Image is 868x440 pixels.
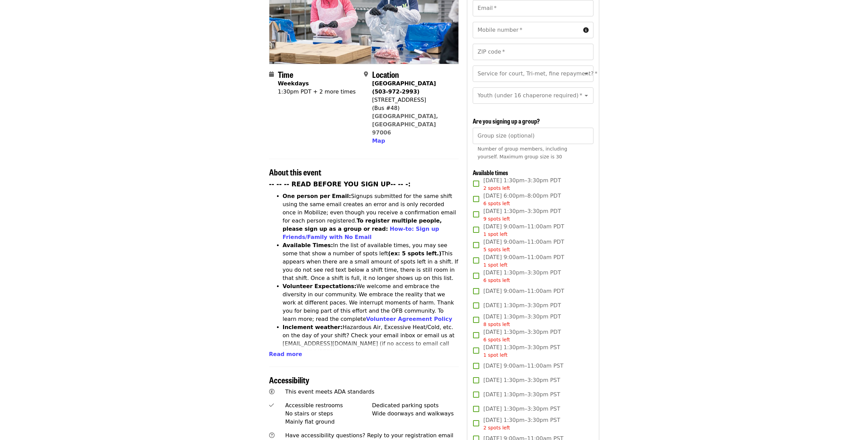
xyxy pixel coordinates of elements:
[269,351,302,357] span: Read more
[285,418,372,426] div: Mainly flat ground
[483,278,510,283] span: 6 spots left
[473,116,540,125] span: Are you signing up a group?
[372,80,436,95] strong: [GEOGRAPHIC_DATA] (503-972-2993)
[583,27,589,33] i: circle-info icon
[372,113,438,136] a: [GEOGRAPHIC_DATA], [GEOGRAPHIC_DATA] 97006
[483,337,510,342] span: 6 spots left
[283,241,459,282] li: In the list of available times, you may see some that show a number of spots left This appears wh...
[285,410,372,418] div: No stairs or steps
[269,402,274,409] i: check icon
[372,96,453,104] div: [STREET_ADDRESS]
[483,231,507,237] span: 1 spot left
[372,137,385,145] button: Map
[269,374,309,386] span: Accessibility
[283,283,357,289] strong: Volunteer Expectations:
[483,301,561,310] span: [DATE] 1:30pm–3:30pm PDT
[483,352,507,358] span: 1 spot left
[483,416,560,431] span: [DATE] 1:30pm–3:30pm PST
[483,376,560,384] span: [DATE] 1:30pm–3:30pm PST
[483,216,510,222] span: 9 spots left
[483,391,560,399] span: [DATE] 1:30pm–3:30pm PST
[483,328,561,343] span: [DATE] 1:30pm–3:30pm PDT
[366,316,452,322] a: Volunteer Agreement Policy
[269,166,321,178] span: About this event
[285,401,372,410] div: Accessible restrooms
[269,350,302,358] button: Read more
[483,207,561,223] span: [DATE] 1:30pm–3:30pm PDT
[372,104,453,112] div: (Bus #48)
[283,193,351,199] strong: One person per Email:
[283,226,439,240] a: How-to: Sign up Friends/Family with No Email
[269,432,275,439] i: question-circle icon
[483,253,564,269] span: [DATE] 9:00am–11:00am PDT
[483,238,564,253] span: [DATE] 9:00am–11:00am PDT
[473,22,580,38] input: Mobile number
[483,322,510,327] span: 8 spots left
[278,80,309,87] strong: Weekdays
[483,405,560,413] span: [DATE] 1:30pm–3:30pm PST
[372,401,459,410] div: Dedicated parking spots
[269,71,274,77] i: calendar icon
[483,362,563,370] span: [DATE] 9:00am–11:00am PST
[483,313,561,328] span: [DATE] 1:30pm–3:30pm PDT
[473,128,593,144] input: [object Object]
[483,176,561,192] span: [DATE] 1:30pm–3:30pm PDT
[364,71,368,77] i: map-marker-alt icon
[582,69,591,79] button: Open
[483,269,561,284] span: [DATE] 1:30pm–3:30pm PDT
[483,192,561,207] span: [DATE] 6:00pm–8:00pm PDT
[269,388,275,395] i: universal-access icon
[483,425,510,430] span: 2 spots left
[477,146,567,159] span: Number of group members, including yourself. Maximum group size is 30
[483,185,510,191] span: 2 spots left
[372,68,399,80] span: Location
[283,282,459,323] li: We welcome and embrace the diversity in our community. We embrace the reality that we work at dif...
[283,192,459,241] li: Signups submitted for the same shift using the same email creates an error and is only recorded o...
[473,168,508,177] span: Available times
[483,223,564,238] span: [DATE] 9:00am–11:00am PDT
[283,242,333,249] strong: Available Times:
[283,217,442,232] strong: To register multiple people, please sign up as a group or read:
[483,262,507,268] span: 1 spot left
[483,287,564,295] span: [DATE] 9:00am–11:00am PDT
[483,201,510,206] span: 6 spots left
[582,91,591,100] button: Open
[278,68,293,80] span: Time
[285,388,374,395] span: This event meets ADA standards
[483,343,560,359] span: [DATE] 1:30pm–3:30pm PST
[372,138,385,144] span: Map
[473,44,593,60] input: ZIP code
[372,410,459,418] div: Wide doorways and walkways
[483,247,510,252] span: 5 spots left
[269,181,411,188] strong: -- -- -- READ BEFORE YOU SIGN UP-- -- -:
[278,88,356,96] div: 1:30pm PDT + 2 more times
[283,324,343,330] strong: Inclement weather:
[283,323,459,364] li: Hazardous Air, Excessive Heat/Cold, etc. on the day of your shift? Check your email inbox or emai...
[388,250,441,257] strong: (ex: 5 spots left.)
